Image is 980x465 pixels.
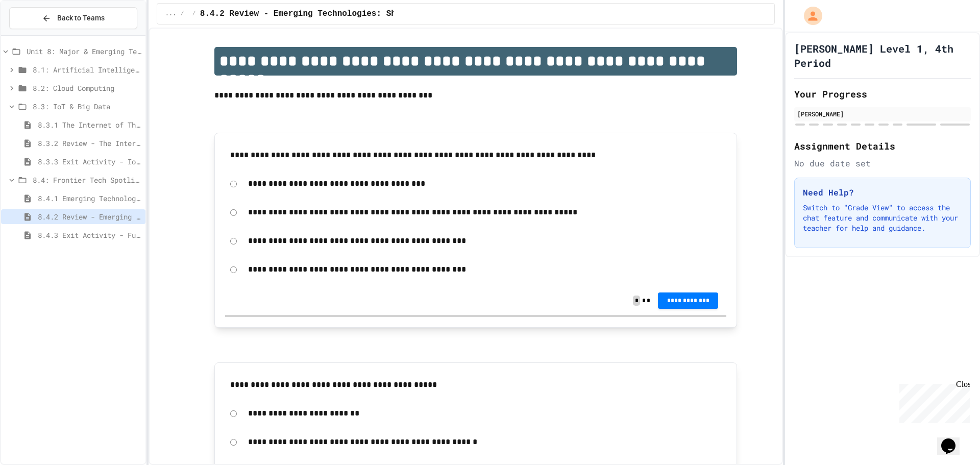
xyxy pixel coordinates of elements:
[794,87,971,101] h2: Your Progress
[165,10,177,18] span: ...
[4,4,70,65] div: Chat with us now!Close
[38,156,141,167] span: 8.3.3 Exit Activity - IoT Data Detective Challenge
[38,211,141,222] span: 8.4.2 Review - Emerging Technologies: Shaping Our Digital Future
[33,64,141,75] span: 8.1: Artificial Intelligence Basics
[895,380,970,423] iframe: chat widget
[38,119,141,130] span: 8.3.1 The Internet of Things and Big Data: Our Connected Digital World
[192,10,196,18] span: /
[794,157,971,169] div: No due date set
[38,138,141,149] span: 8.3.2 Review - The Internet of Things and Big Data
[937,424,970,455] iframe: chat widget
[797,109,968,118] div: [PERSON_NAME]
[38,193,141,204] span: 8.4.1 Emerging Technologies: Shaping Our Digital Future
[793,4,825,28] div: My Account
[27,46,141,57] span: Unit 8: Major & Emerging Technologies
[38,230,141,240] span: 8.4.3 Exit Activity - Future Tech Challenge
[33,83,141,93] span: 8.2: Cloud Computing
[33,175,141,185] span: 8.4: Frontier Tech Spotlight
[200,8,514,20] span: 8.4.2 Review - Emerging Technologies: Shaping Our Digital Future
[57,13,105,23] span: Back to Teams
[33,101,141,112] span: 8.3: IoT & Big Data
[794,139,971,153] h2: Assignment Details
[803,203,962,233] p: Switch to "Grade View" to access the chat feature and communicate with your teacher for help and ...
[180,10,184,18] span: /
[9,7,137,29] button: Back to Teams
[794,41,971,70] h1: [PERSON_NAME] Level 1, 4th Period
[803,186,962,199] h3: Need Help?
